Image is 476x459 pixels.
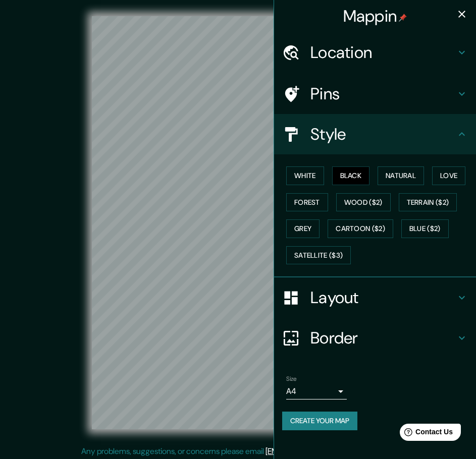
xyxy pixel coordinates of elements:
h4: Pins [310,84,456,104]
div: Border [274,318,476,358]
div: Pins [274,74,476,114]
iframe: Help widget launcher [386,420,465,448]
button: Natural [378,166,424,185]
button: Satellite ($3) [286,246,351,265]
h4: Layout [310,288,456,308]
h4: Border [310,328,456,348]
button: Black [332,166,370,185]
canvas: Map [92,16,384,429]
h4: Location [310,42,456,63]
div: A4 [286,383,347,399]
button: Cartoon ($2) [328,219,393,238]
button: Love [432,166,465,185]
a: [EMAIL_ADDRESS][DOMAIN_NAME] [266,446,390,456]
button: Create your map [282,412,357,430]
div: Location [274,32,476,73]
button: White [286,166,324,185]
label: Size [286,375,297,383]
h4: Mappin [343,6,407,26]
button: Terrain ($2) [399,193,457,212]
div: Layout [274,277,476,318]
div: Style [274,114,476,154]
img: pin-icon.png [399,14,407,22]
button: Wood ($2) [336,193,391,212]
button: Blue ($2) [401,219,449,238]
button: Grey [286,219,320,238]
p: Any problems, suggestions, or concerns please email . [81,445,392,457]
button: Forest [286,193,328,212]
h4: Style [310,124,456,144]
